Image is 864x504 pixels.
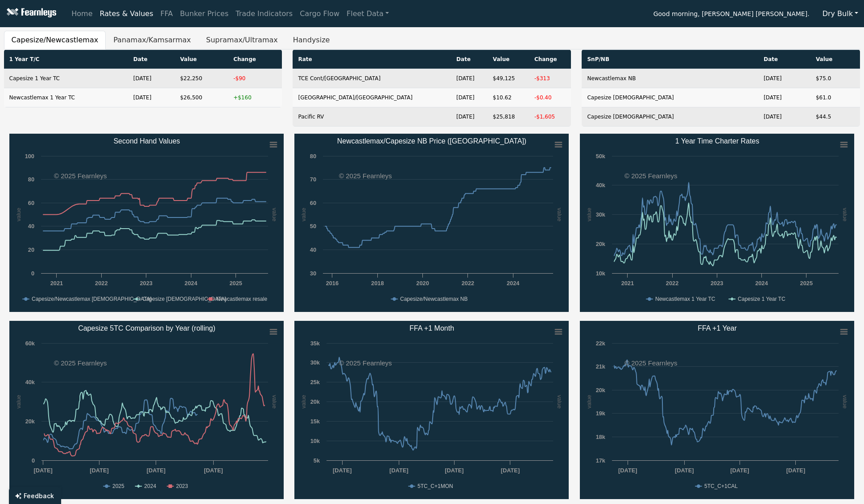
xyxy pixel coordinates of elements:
[810,107,860,127] td: $44.5
[842,208,848,221] text: value
[619,467,637,474] text: [DATE]
[128,50,175,69] th: Date
[54,172,107,180] text: © 2025 Fearnleys
[157,5,177,23] a: FFA
[529,88,571,107] td: -$0.40
[4,31,106,49] button: Capesize/Newcastlemax
[293,88,451,107] td: [GEOGRAPHIC_DATA]/[GEOGRAPHIC_DATA]
[786,467,805,474] text: [DATE]
[738,296,786,302] text: Capesize 1 Year TC
[175,88,228,107] td: $26,500
[310,176,316,183] text: 70
[300,395,307,409] text: value
[176,483,188,489] text: 2023
[326,280,339,287] text: 2016
[310,270,316,277] text: 30
[293,69,451,88] td: TCE Cont/[GEOGRAPHIC_DATA]
[333,467,352,474] text: [DATE]
[15,208,21,221] text: value
[451,88,488,107] td: [DATE]
[310,379,320,385] text: 25k
[400,296,467,302] text: Capesize/Newcastlemax NB
[582,69,758,88] td: Newcastlemax NB
[488,50,529,69] th: Value
[758,88,810,107] td: [DATE]
[50,280,62,287] text: 2021
[556,208,563,221] text: value
[310,418,320,425] text: 15k
[285,31,338,49] button: Handysize
[711,280,723,287] text: 2023
[596,270,606,277] text: 10k
[556,395,563,409] text: value
[580,134,854,312] svg: 1 Year Time Charter Rates
[596,363,606,370] text: 21k
[112,483,124,489] text: 2025
[28,200,34,206] text: 60
[271,208,278,221] text: value
[372,280,384,287] text: 2018
[418,483,453,489] text: 5TC_C+1MON
[78,324,215,332] text: Capesize 5TC Comparison by Year (rolling)
[95,280,107,287] text: 2022
[144,483,156,489] text: 2024
[204,467,223,474] text: [DATE]
[462,280,474,287] text: 2022
[596,434,606,440] text: 18k
[68,5,96,23] a: Home
[758,107,810,127] td: [DATE]
[596,340,606,347] text: 22k
[310,246,316,253] text: 40
[586,208,592,221] text: value
[25,153,34,160] text: 100
[310,223,316,229] text: 50
[96,5,157,23] a: Rates & Values
[704,483,738,489] text: 5TC_C+1CAL
[596,241,606,247] text: 20k
[501,467,520,474] text: [DATE]
[28,223,34,229] text: 40
[198,31,285,49] button: Supramax/Ultramax
[390,467,409,474] text: [DATE]
[113,137,180,145] text: Second Hand Values
[337,137,526,145] text: Newcastlemax/Capesize NB Price ([GEOGRAPHIC_DATA])
[817,5,864,22] button: Dry Bulk
[655,296,715,302] text: Newcastlemax 1 Year TC
[300,208,307,221] text: value
[128,88,175,107] td: [DATE]
[445,467,464,474] text: [DATE]
[621,280,634,287] text: 2021
[488,88,529,107] td: $10.62
[140,280,152,287] text: 2023
[232,5,296,23] a: Trade Indicators
[314,457,320,464] text: 5k
[451,107,488,127] td: [DATE]
[310,200,316,206] text: 60
[596,410,606,417] text: 19k
[54,359,107,367] text: © 2025 Fearnleys
[25,418,35,425] text: 20k
[175,69,228,88] td: $22,250
[582,50,758,69] th: SnP/NB
[142,296,226,302] text: Capesize [DEMOGRAPHIC_DATA]
[228,69,282,88] td: -$90
[31,270,34,277] text: 0
[756,280,769,287] text: 2024
[582,88,758,107] td: Capesize [DEMOGRAPHIC_DATA]
[4,69,128,88] td: Capesize 1 Year TC
[529,69,571,88] td: -$313
[580,321,854,499] svg: FFA +1 Year
[451,69,488,88] td: [DATE]
[90,467,108,474] text: [DATE]
[758,69,810,88] td: [DATE]
[33,467,52,474] text: [DATE]
[146,467,165,474] text: [DATE]
[417,280,429,287] text: 2020
[596,211,606,218] text: 30k
[596,457,606,464] text: 17k
[28,246,34,253] text: 20
[184,280,197,287] text: 2024
[731,467,749,474] text: [DATE]
[529,50,571,69] th: Change
[296,5,343,23] a: Cargo Flow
